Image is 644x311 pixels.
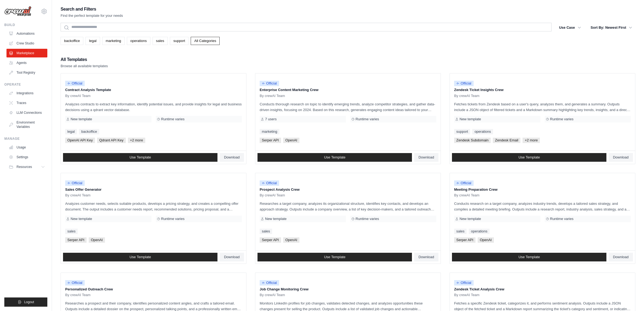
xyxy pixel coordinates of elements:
[454,101,631,113] p: Fetches tickets from Zendesk based on a user's query, analyzes them, and generates a summary. Out...
[414,253,438,261] a: Download
[6,89,47,98] a: Integrations
[130,155,151,160] span: Use Template
[260,237,281,243] span: Serper API
[6,108,47,117] a: LLM Connections
[260,193,285,197] span: By crewAI Team
[587,23,635,33] button: Sort By: Newest First
[454,287,631,292] p: Zendesk Ticket Analysis Crew
[16,165,32,169] span: Resources
[265,217,286,221] span: New template
[454,229,467,234] a: sales
[153,37,168,45] a: sales
[414,153,438,162] a: Download
[260,229,272,234] a: sales
[65,101,242,113] p: Analyzes contracts to extract key information, identify potential issues, and provide insights fo...
[61,5,123,13] h2: Search and Filters
[6,99,47,107] a: Traces
[260,280,279,286] span: Official
[260,129,279,134] a: marketing
[283,138,299,143] span: OpenAI
[6,153,47,161] a: Settings
[472,129,493,134] a: operations
[452,253,606,261] a: Use Template
[6,163,47,171] button: Resources
[260,293,285,297] span: By crewAI Team
[24,300,34,304] span: Logout
[6,49,47,57] a: Marketplace
[469,229,490,234] a: operations
[324,255,345,259] span: Use Template
[454,293,480,297] span: By crewAI Team
[452,153,606,162] a: Use Template
[454,138,491,143] span: Zendesk Subdomain
[478,237,494,243] span: OpenAI
[130,255,151,259] span: Use Template
[65,201,242,212] p: Analyzes customer needs, selects suitable products, develops a pricing strategy, and creates a co...
[65,229,78,234] a: sales
[6,29,47,38] a: Automations
[356,217,379,221] span: Runtime varies
[65,193,91,197] span: By crewAI Team
[454,87,631,93] p: Zendesk Ticket Insights Crew
[454,193,480,197] span: By crewAI Team
[85,37,100,45] a: legal
[324,155,345,160] span: Use Template
[260,81,279,86] span: Official
[191,37,220,45] a: All Categories
[283,237,299,243] span: OpenAI
[61,56,108,63] h2: All Templates
[65,180,85,186] span: Official
[127,37,150,45] a: operations
[454,129,470,134] a: support
[65,280,85,286] span: Official
[4,23,47,27] div: Build
[65,87,242,93] p: Contract Analysis Template
[170,37,189,45] a: support
[65,138,95,143] span: OpenAI API Key
[79,129,99,134] a: backoffice
[257,253,412,261] a: Use Template
[460,117,481,121] span: New template
[4,82,47,87] div: Operate
[102,37,125,45] a: marketing
[260,94,285,98] span: By crewAI Team
[71,117,92,121] span: New template
[6,39,47,48] a: Crew Studio
[161,117,185,121] span: Runtime varies
[613,155,629,160] span: Download
[220,253,244,261] a: Download
[260,187,436,192] p: Prospect Analysis Crew
[550,117,574,121] span: Runtime varies
[65,187,242,192] p: Sales Offer Generator
[454,187,631,192] p: Meeting Preparation Crew
[6,68,47,77] a: Tool Registry
[518,155,540,160] span: Use Template
[89,237,105,243] span: OpenAI
[260,101,436,113] p: Conducts thorough research on topic to identify emerging trends, analyze competitor strategies, a...
[418,255,434,259] span: Download
[65,129,77,134] a: legal
[460,217,481,221] span: New template
[454,237,475,243] span: Serper API
[161,217,185,221] span: Runtime varies
[523,138,540,143] span: +2 more
[454,180,474,186] span: Official
[454,201,631,212] p: Conducts research on a target company, analyzes industry trends, develops a tailored sales strate...
[609,253,633,261] a: Download
[609,153,633,162] a: Download
[4,137,47,141] div: Manage
[4,6,31,17] img: Logo
[224,155,240,160] span: Download
[6,59,47,67] a: Agents
[493,138,520,143] span: Zendesk Email
[128,138,145,143] span: +2 more
[4,297,47,307] button: Logout
[356,117,379,121] span: Runtime varies
[556,23,584,33] button: Use Case
[454,81,474,86] span: Official
[518,255,540,259] span: Use Template
[63,153,217,162] a: Use Template
[260,287,436,292] p: Job Change Monitoring Crew
[61,63,108,69] p: Browse all available templates
[260,87,436,93] p: Enterprise Content Marketing Crew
